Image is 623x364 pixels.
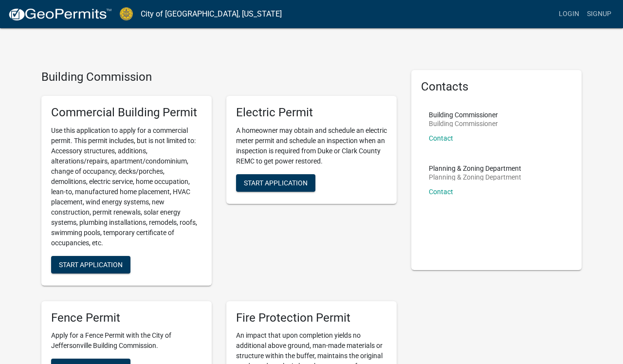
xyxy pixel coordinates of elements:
h5: Fence Permit [51,311,202,325]
p: Building Commissioner [429,111,498,118]
h5: Fire Protection Permit [236,311,387,325]
p: A homeowner may obtain and schedule an electric meter permit and schedule an inspection when an i... [236,126,387,166]
span: Start Application [59,260,123,268]
a: City of [GEOGRAPHIC_DATA], [US_STATE] [141,6,282,22]
img: City of Jeffersonville, Indiana [120,7,133,20]
h5: Commercial Building Permit [51,106,202,120]
a: Login [555,5,583,23]
button: Start Application [51,256,130,273]
h4: Building Commission [41,70,397,84]
h5: Contacts [421,80,572,94]
p: Apply for a Fence Permit with the City of Jeffersonville Building Commission. [51,330,202,351]
a: Contact [429,134,453,142]
span: Start Application [244,179,308,186]
p: Building Commissioner [429,120,498,127]
p: Planning & Zoning Department [429,165,521,172]
a: Signup [583,5,615,23]
p: Use this application to apply for a commercial permit. This permit includes, but is not limited t... [51,126,202,248]
h5: Electric Permit [236,106,387,120]
button: Start Application [236,174,315,192]
a: Contact [429,188,453,196]
p: Planning & Zoning Department [429,174,521,181]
